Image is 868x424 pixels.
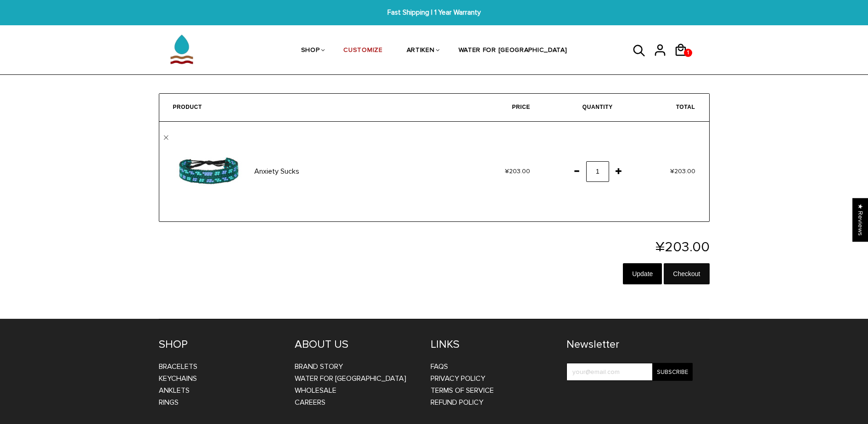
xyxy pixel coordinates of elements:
[655,238,710,255] span: ¥203.00
[566,363,693,381] input: your@email.com
[254,167,299,176] a: Anxiety Sucks
[670,167,695,175] span: ¥203.00
[852,198,868,242] div: Click to open Judge.me floating reviews tab
[431,398,483,407] a: Refund Policy
[674,60,694,61] a: 1
[461,94,544,122] th: Price
[295,338,417,351] h4: ABOUT US
[431,386,494,395] a: Terms of Service
[664,263,709,284] input: Checkout
[295,398,325,407] a: CAREERS
[407,27,435,75] a: ARTIKEN
[159,362,197,371] a: Bracelets
[159,374,197,383] a: Keychains
[431,362,448,371] a: FAQs
[627,94,709,122] th: Total
[295,374,406,383] a: WATER FOR [GEOGRAPHIC_DATA]
[295,386,336,395] a: WHOLESALE
[295,362,343,371] a: BRAND STORY
[159,398,179,407] a: Rings
[652,363,693,381] input: Subscribe
[301,27,320,75] a: SHOP
[566,338,693,351] h4: Newsletter
[159,94,462,122] th: Product
[505,167,530,175] span: ¥203.00
[685,46,691,59] span: 1
[159,338,281,351] h4: SHOP
[164,136,168,140] a: 
[431,374,485,383] a: Privacy Policy
[343,27,382,75] a: CUSTOMIZE
[159,386,190,395] a: Anklets
[266,7,602,18] span: Fast Shipping | 1 Year Warranty
[623,263,662,284] input: Update
[544,94,627,122] th: Quantity
[459,27,567,75] a: WATER FOR [GEOGRAPHIC_DATA]
[431,338,553,351] h4: LINKS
